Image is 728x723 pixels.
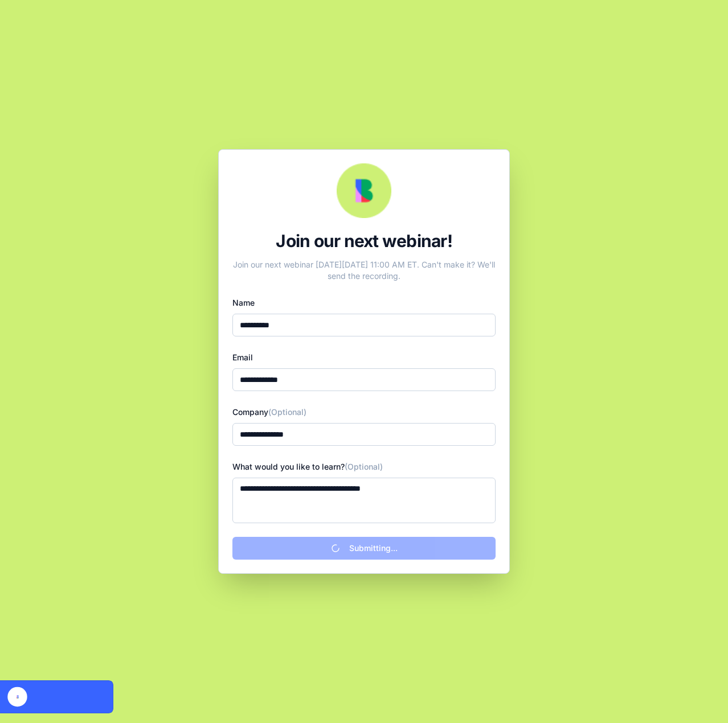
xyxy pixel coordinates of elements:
span: (Optional) [268,407,306,417]
label: Email [232,352,253,362]
label: Name [232,298,255,307]
span: (Optional) [345,462,383,471]
div: Join our next webinar [DATE][DATE] 11:00 AM ET. Can't make it? We'll send the recording. [232,254,496,282]
div: Join our next webinar! [232,231,496,251]
label: Company [232,407,306,417]
label: What would you like to learn? [232,462,383,471]
img: Webinar Logo [337,163,391,218]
